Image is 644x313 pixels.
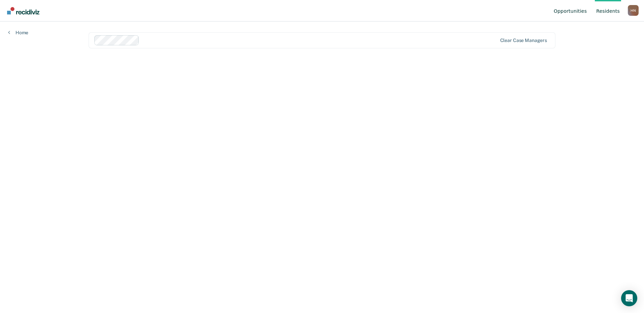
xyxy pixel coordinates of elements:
[628,5,639,16] div: H N
[621,290,637,306] div: Open Intercom Messenger
[628,5,639,16] button: Profile dropdown button
[7,7,39,14] img: Recidiviz
[500,38,547,43] div: Clear case managers
[8,30,28,36] a: Home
